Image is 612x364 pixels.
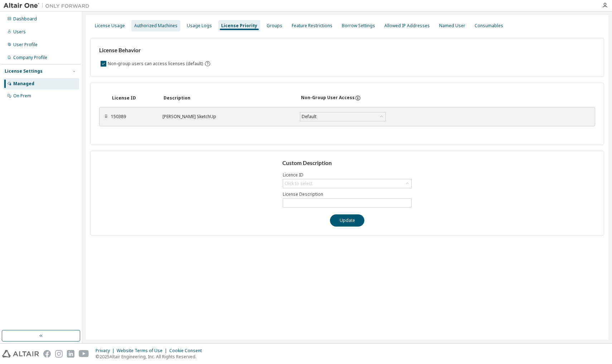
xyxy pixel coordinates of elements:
[112,95,155,101] div: License ID
[96,354,206,360] p: © 2025 Altair Engineering, Inc. All Rights Reserved.
[475,23,503,29] div: Consumables
[282,160,412,167] h3: Custom Description
[204,60,211,67] svg: By default any user not assigned to any group can access any license. Turn this setting off to di...
[292,23,332,29] div: Feature Restrictions
[267,23,282,29] div: Groups
[117,348,169,354] div: Website Terms of Use
[221,23,257,29] div: License Priority
[43,350,51,358] img: facebook.svg
[301,95,355,101] div: Non-Group User Access
[439,23,465,29] div: Named User
[162,114,291,120] div: [PERSON_NAME] SketchUp
[13,16,37,22] div: Dashboard
[13,55,47,60] div: Company Profile
[283,191,412,197] label: License Description
[169,348,206,354] div: Cookie Consent
[2,350,39,358] img: altair_logo.svg
[95,23,125,29] div: License Usage
[104,114,108,120] div: ⠿
[187,23,212,29] div: Usage Logs
[96,348,117,354] div: Privacy
[285,181,312,186] div: Click to select
[13,81,34,87] div: Managed
[13,93,31,99] div: On Prem
[67,350,74,358] img: linkedin.svg
[283,172,412,178] label: Licence ID
[283,179,411,188] div: Click to select
[4,2,93,9] img: Altair One
[384,23,430,29] div: Allowed IP Addresses
[330,214,364,227] button: Update
[99,47,210,54] h3: License Behavior
[300,112,385,121] div: Default
[5,68,43,74] div: License Settings
[342,23,375,29] div: Borrow Settings
[111,114,154,120] div: 150389
[134,23,178,29] div: Authorized Machines
[108,59,204,68] label: Non-group users can access licenses (default)
[13,42,38,48] div: User Profile
[164,95,292,101] div: Description
[301,113,317,121] div: Default
[79,350,89,358] img: youtube.svg
[13,29,26,35] div: Users
[55,350,63,358] img: instagram.svg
